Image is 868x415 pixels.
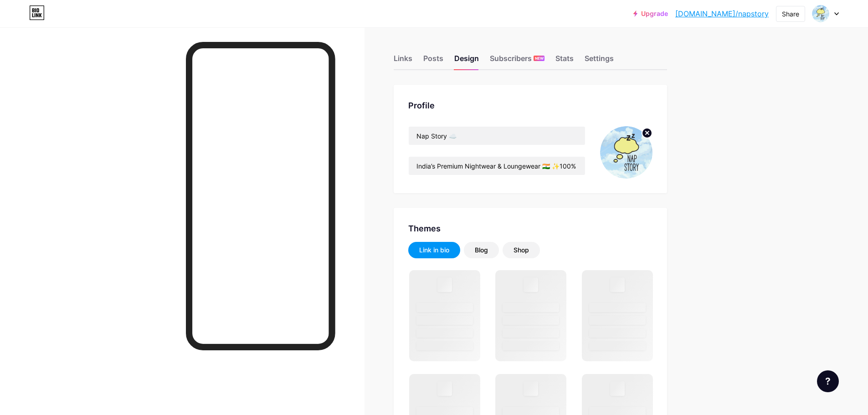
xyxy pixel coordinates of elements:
[394,53,412,69] div: Links
[782,9,799,19] div: Share
[408,222,652,235] div: Themes
[409,127,585,145] input: Name
[490,53,544,69] div: Subscribers
[423,53,443,69] div: Posts
[475,246,488,255] div: Blog
[555,53,574,69] div: Stats
[454,53,479,69] div: Design
[812,5,829,22] img: napstory
[409,157,585,175] input: Bio
[419,246,449,255] div: Link in bio
[675,8,769,19] a: [DOMAIN_NAME]/napstory
[585,53,614,69] div: Settings
[535,56,544,61] span: NEW
[408,99,652,112] div: Profile
[514,246,529,255] div: Shop
[600,126,652,179] img: napstory
[633,10,668,17] a: Upgrade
